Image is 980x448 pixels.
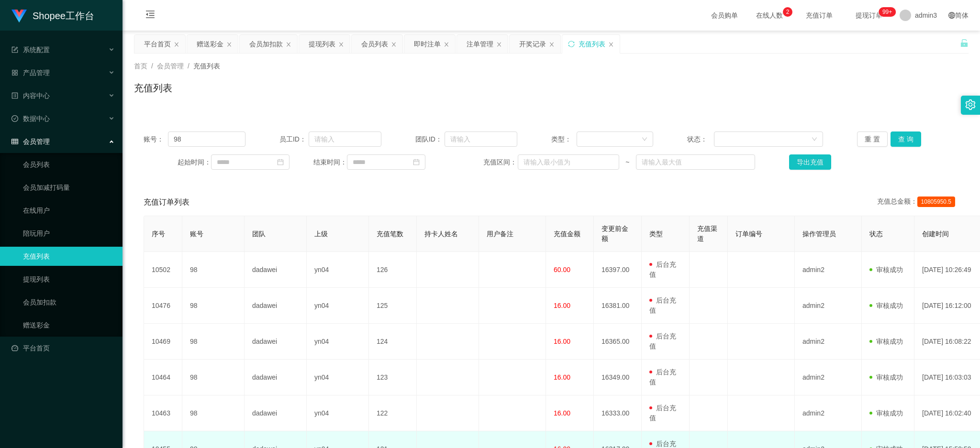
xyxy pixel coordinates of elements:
span: 在线人数 [751,12,788,19]
span: 内容中心 [11,92,50,99]
td: 124 [369,324,417,360]
span: 充值订单 [801,12,837,19]
td: dadawei [245,252,307,288]
span: 团队ID： [415,134,445,144]
button: 重 置 [857,131,888,147]
i: 图标: appstore-o [11,69,18,76]
span: 系统配置 [11,46,50,54]
span: 后台充值 [649,261,676,278]
td: 16333.00 [594,395,642,431]
a: 充值列表 [23,247,115,266]
input: 请输入 [168,131,245,147]
i: 图标: close [174,42,179,47]
td: 125 [369,288,417,324]
div: 充值列表 [579,35,605,53]
span: 充值列表 [193,62,220,70]
span: 后台充值 [649,368,676,386]
a: 提现列表 [23,270,115,289]
h1: 充值列表 [134,81,172,95]
span: 审核成功 [869,409,903,417]
span: 类型 [649,230,663,238]
div: 会员列表 [361,35,388,53]
td: 10463 [144,395,182,431]
td: dadawei [245,395,307,431]
span: 用户备注 [487,230,513,238]
span: 会员管理 [11,138,50,145]
sup: 2 [783,7,792,17]
td: yn04 [307,324,369,360]
button: 查 询 [891,131,921,147]
span: 审核成功 [869,266,903,273]
td: 10502 [144,252,182,288]
span: 员工ID： [279,134,309,144]
i: 图标: table [11,138,18,145]
a: Shopee工作台 [11,11,94,19]
input: 请输入最大值 [636,154,755,170]
td: 10469 [144,324,182,360]
span: 创建时间 [922,230,949,238]
a: 图标: dashboard平台首页 [11,339,115,358]
span: 提现订单 [851,12,887,19]
span: 团队 [252,230,266,238]
span: 充值金额 [554,230,580,238]
div: 即时注单 [414,35,441,53]
span: 上级 [314,230,328,238]
button: 导出充值 [789,154,831,170]
span: 后台充值 [649,332,676,350]
span: 结束时间： [313,157,347,167]
span: 16.00 [554,338,570,345]
span: 变更前金额 [601,225,628,242]
input: 请输入 [309,131,381,147]
span: / [151,62,153,70]
span: 16.00 [554,373,570,381]
h1: Shopee工作台 [33,0,94,31]
span: 16.00 [554,302,570,309]
td: 16349.00 [594,360,642,395]
td: 98 [182,360,245,395]
i: 图标: close [226,42,232,47]
td: 10464 [144,360,182,395]
a: 在线用户 [23,201,115,220]
span: 充值订单列表 [144,197,189,208]
a: 陪玩用户 [23,224,115,243]
i: 图标: global [948,12,955,19]
td: 122 [369,395,417,431]
a: 赠送彩金 [23,316,115,335]
sup: 322 [879,7,896,17]
span: 16.00 [554,409,570,417]
input: 请输入最小值为 [518,154,619,170]
td: 126 [369,252,417,288]
td: yn04 [307,395,369,431]
i: 图标: profile [11,92,18,99]
td: 98 [182,288,245,324]
td: dadawei [245,324,307,360]
i: 图标: check-circle-o [11,115,18,122]
img: logo.9652507e.png [11,10,27,23]
i: 图标: setting [965,99,976,110]
i: 图标: calendar [277,159,284,165]
input: 请输入 [445,131,517,147]
span: 操作管理员 [802,230,836,238]
i: 图标: menu-fold [134,0,167,31]
td: yn04 [307,252,369,288]
span: 订单编号 [735,230,762,238]
td: 98 [182,395,245,431]
span: 充值渠道 [697,225,717,242]
div: 赠送彩金 [197,35,223,53]
span: 账号 [190,230,203,238]
span: ~ [619,157,636,167]
td: 10476 [144,288,182,324]
span: / [188,62,189,70]
td: yn04 [307,360,369,395]
td: admin2 [795,324,862,360]
i: 图标: close [338,42,344,47]
span: 60.00 [554,266,570,273]
span: 审核成功 [869,338,903,345]
i: 图标: close [549,42,555,47]
td: admin2 [795,395,862,431]
td: 98 [182,252,245,288]
a: 会员加扣款 [23,293,115,312]
i: 图标: sync [568,41,575,47]
a: 会员加减打码量 [23,178,115,197]
span: 10805950.5 [917,197,955,207]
